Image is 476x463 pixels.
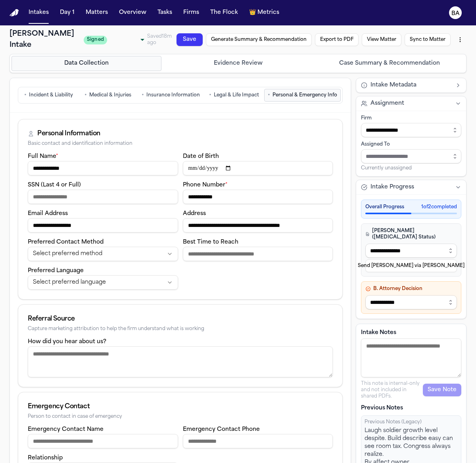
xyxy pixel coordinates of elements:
span: Intake Progress [370,183,414,191]
label: Best Time to Reach [183,239,238,245]
label: Intake Notes [361,329,461,337]
span: Legal & Life Impact [214,92,259,98]
label: SSN (Last 4 or Full) [28,182,81,188]
div: Personal Information [37,129,100,138]
h4: B. Attorney Decision [365,286,457,292]
button: Matters [83,6,111,20]
input: Date of birth [183,161,333,175]
button: Intake Progress [356,180,466,194]
span: Saved 18m ago [147,34,172,45]
span: 1 of 2 completed [421,204,457,210]
div: Emergency Contact [28,402,333,411]
button: Sync to Matter [405,33,451,46]
input: Best time to reach [183,247,333,261]
div: Capture marketing attribution to help the firm understand what is working [28,326,333,332]
label: Emergency Contact Phone [183,426,260,432]
button: More actions [454,33,466,47]
span: Assignment [370,100,404,108]
span: • [24,91,27,99]
button: Firms [180,6,202,20]
input: Phone number [183,190,333,204]
span: Incident & Liability [29,92,73,98]
img: Finch Logo [10,9,19,17]
input: Assign to staff member [361,149,461,163]
a: Home [10,9,19,17]
input: Email address [28,218,178,232]
button: Go to Insurance Information [138,89,203,102]
button: Go to Case Summary & Recommendation step [315,56,464,71]
button: Go to Legal & Life Impact [205,89,263,102]
button: Overview [116,6,150,20]
input: Full name [28,161,178,175]
p: Previous Notes [361,404,461,412]
button: Intakes [25,6,52,20]
h1: [PERSON_NAME] Intake [10,29,79,51]
button: Go to Data Collection step [12,56,161,71]
button: Intake Metadata [356,78,466,92]
button: The Flock [207,6,241,20]
input: SSN [28,190,178,204]
input: Select firm [361,123,461,137]
button: View Matter [362,33,401,46]
div: Previous Notes (Legacy) [365,419,458,425]
label: How did you hear about us? [28,339,106,345]
label: Emergency Contact Name [28,426,104,432]
span: Overall Progress [365,204,404,210]
textarea: Intake notes [361,338,461,377]
div: Assigned To [361,141,461,148]
button: crownMetrics [246,6,282,20]
button: Go to Evidence Review step [163,56,313,71]
div: Person to contact in case of emergency [28,414,333,420]
button: Generate Summary & Recommendation [206,33,312,46]
span: Currently unassigned [361,165,412,171]
button: Assignment [356,96,466,111]
input: Emergency contact name [28,434,178,448]
span: • [84,91,87,99]
div: Basic contact and identification information [28,141,333,147]
div: Update intake status [84,34,147,45]
label: Phone Number [183,182,228,188]
span: Signed [84,36,107,44]
span: Insurance Information [146,92,200,98]
label: Date of Birth [183,154,219,159]
span: • [268,91,270,99]
span: Medical & Injuries [89,92,131,98]
div: Referral Source [28,314,333,324]
h4: [PERSON_NAME] ([MEDICAL_DATA] Status) [365,228,457,240]
div: Firm [361,115,461,121]
label: Relationship [28,455,63,461]
button: Go to Personal & Emergency Info [264,89,341,102]
button: Save [177,33,203,46]
p: This note is internal-only and not included in shared PDFs. [361,380,423,400]
label: Email Address [28,211,68,217]
span: • [142,91,144,99]
span: Intake Metadata [370,81,416,89]
input: Address [183,218,333,232]
button: Send [PERSON_NAME] via [PERSON_NAME] [365,259,457,272]
nav: Intake steps [12,56,464,71]
label: Preferred Language [28,268,84,274]
span: • [209,91,211,99]
button: Go to Incident & Liability [20,89,77,102]
button: Tasks [154,6,175,20]
label: Full Name [28,154,58,159]
span: Personal & Emergency Info [273,92,337,98]
label: Address [183,211,206,217]
label: Preferred Contact Method [28,239,104,245]
button: Go to Medical & Injuries [79,89,136,102]
button: Day 1 [57,6,78,20]
button: Export to PDF [315,33,359,46]
input: Emergency contact phone [183,434,333,448]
